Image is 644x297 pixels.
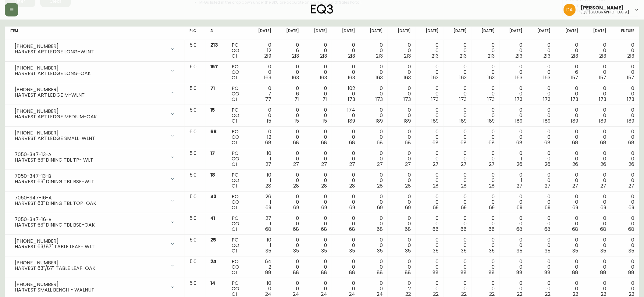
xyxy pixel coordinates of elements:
[449,86,467,102] div: 0 0
[543,74,550,81] span: 163
[476,42,495,59] div: 0 0
[600,182,606,189] span: 27
[504,194,523,210] div: 0 0
[421,172,439,189] div: 0 0
[232,182,237,189] span: OI
[405,161,411,168] span: 27
[15,222,166,228] div: HARVEST 63" DINING TBL BSE-OAK
[405,139,411,146] span: 68
[405,182,411,189] span: 28
[616,86,634,102] div: 0 0
[349,161,355,168] span: 27
[365,151,383,167] div: 0 0
[432,96,439,103] span: 173
[348,74,355,81] span: 163
[232,117,237,124] span: OI
[10,259,180,272] div: [PHONE_NUMBER]HARVEST 63"/87" TABLE LEAF-OAK
[365,86,383,102] div: 0 0
[449,64,467,81] div: 0 0
[185,62,205,83] td: 5.0
[321,161,327,168] span: 27
[253,64,271,81] div: 0 0
[253,151,271,167] div: 10 1
[15,282,166,287] div: [PHONE_NUMBER]
[616,42,634,59] div: 0 0
[432,74,439,81] span: 163
[281,151,299,167] div: 0 0
[517,161,522,168] span: 26
[544,139,550,146] span: 68
[627,117,634,124] span: 189
[205,27,227,40] th: AI
[15,217,166,222] div: 7050-347-16-B
[15,71,166,76] div: HARVEST ART LEDGE LONG-OAK
[185,148,205,170] td: 5.0
[337,194,355,210] div: 0 0
[185,83,205,105] td: 5.0
[10,64,180,77] div: [PHONE_NUMBER]HARVEST ART LEDGE LONG-OAK
[545,161,550,168] span: 26
[515,96,523,103] span: 173
[10,237,180,251] div: [PHONE_NUMBER]HARVEST 63/87" TABLE LEAF- WLT
[264,74,271,81] span: 163
[588,151,607,167] div: 0 0
[571,74,578,81] span: 157
[393,129,411,145] div: 0 0
[337,129,355,145] div: 0 0
[15,157,166,163] div: HARVEST 63" DINING TBL TP- WLT
[560,172,578,189] div: 0 0
[375,96,383,103] span: 173
[253,129,271,145] div: 0 12
[309,172,327,189] div: 0 0
[489,139,495,146] span: 68
[627,96,634,103] span: 173
[10,151,180,164] div: 7050-347-13-AHARVEST 63" DINING TBL TP- WLT
[281,172,299,189] div: 0 0
[476,64,495,81] div: 0 0
[377,139,383,146] span: 68
[476,172,495,189] div: 0 0
[210,150,215,157] span: 17
[292,52,299,59] span: 213
[459,74,467,81] span: 163
[232,194,244,210] div: PO CO
[421,107,439,124] div: 0 0
[281,107,299,124] div: 0 0
[449,42,467,59] div: 0 0
[504,107,523,124] div: 0 0
[393,151,411,167] div: 0 0
[532,42,550,59] div: 0 0
[616,151,634,167] div: 0 0
[516,52,523,59] span: 213
[210,128,217,135] span: 68
[432,117,439,124] span: 189
[433,139,439,146] span: 68
[321,182,327,189] span: 28
[560,151,578,167] div: 0 0
[560,42,578,59] div: 0 0
[487,96,495,103] span: 173
[588,64,607,81] div: 0 0
[476,151,495,167] div: 0 0
[627,74,634,81] span: 157
[232,86,244,102] div: PO CO
[616,107,634,124] div: 0 0
[476,86,495,102] div: 0 0
[616,194,634,210] div: 0 0
[433,161,439,168] span: 27
[421,64,439,81] div: 0 0
[461,161,467,168] span: 27
[264,52,271,59] span: 219
[393,107,411,124] div: 0 0
[459,117,467,124] span: 189
[628,139,634,146] span: 68
[489,182,495,189] span: 28
[504,64,523,81] div: 0 0
[489,161,495,168] span: 27
[292,74,299,81] span: 163
[265,96,271,103] span: 77
[532,64,550,81] div: 0 0
[375,117,383,124] span: 189
[15,174,166,179] div: 7050-347-13-B
[232,64,244,81] div: PO CO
